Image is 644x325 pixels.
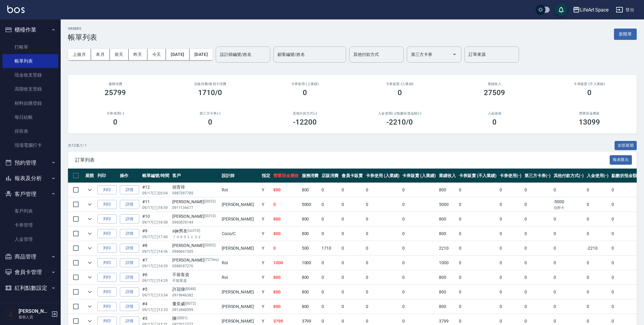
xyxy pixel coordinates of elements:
[265,82,345,86] h2: 卡券使用 (入業績)
[120,200,139,209] a: 詳情
[75,157,610,163] span: 訂單列表
[147,49,166,60] button: 今天
[498,285,523,299] td: 0
[401,270,437,285] td: 0
[141,183,171,197] td: #12
[260,212,272,226] td: Y
[272,183,300,197] td: 800
[171,169,220,183] th: 客戶
[172,199,219,205] div: [PERSON_NAME]
[614,31,637,37] a: 新開單
[75,82,156,86] h3: 服務消費
[118,169,141,183] th: 操作
[85,200,94,209] button: expand row
[105,88,126,97] h3: 25799
[523,256,552,270] td: 0
[272,197,300,212] td: 0
[498,256,523,270] td: 0
[340,256,364,270] td: 0
[96,169,118,183] th: 列印
[401,212,437,226] td: 0
[141,169,171,183] th: 帳單編號/時間
[204,242,216,249] p: (G002)
[360,82,440,86] h2: 卡券販賣 (入業績)
[437,241,457,255] td: 2210
[272,270,300,285] td: 800
[172,220,219,225] p: 0960535144
[272,256,300,270] td: 1000
[552,183,585,197] td: 0
[172,278,219,283] p: 不留客資
[120,287,139,297] a: 詳情
[457,169,498,183] th: 卡券販賣 (不入業績)
[110,49,129,60] button: 前天
[320,169,340,183] th: 店販消費
[2,249,58,265] button: 商品管理
[85,273,94,282] button: expand row
[220,169,260,183] th: 設計師
[457,256,498,270] td: 0
[170,111,251,115] h2: 第三方卡券(-)
[364,169,401,183] th: 卡券使用 (入業績)
[68,27,97,31] h2: ORDERS
[364,270,401,285] td: 0
[549,111,630,115] h2: 營業現金應收
[457,299,498,314] td: 0
[142,190,169,196] p: 09/17 (三) 20:04
[2,155,58,171] button: 預約管理
[260,285,272,299] td: Y
[272,227,300,241] td: 800
[320,183,340,197] td: 0
[580,6,609,14] div: LifeArt Space
[610,227,643,241] td: 0
[610,270,643,285] td: 0
[141,299,171,314] td: #4
[450,50,459,59] button: Open
[401,183,437,197] td: 0
[552,299,585,314] td: 0
[585,183,610,197] td: 0
[585,169,610,183] th: 入金使用(-)
[2,280,58,296] button: 紅利點數設定
[97,244,117,253] button: 列印
[585,285,610,299] td: 0
[552,270,585,285] td: 0
[172,184,219,190] div: 胡育祥
[401,197,437,212] td: 0
[437,256,457,270] td: 1000
[320,256,340,270] td: 0
[401,285,437,299] td: 0
[260,169,272,183] th: 指定
[364,183,401,197] td: 0
[457,227,498,241] td: 0
[300,227,320,241] td: 800
[300,197,320,212] td: 5000
[320,241,340,255] td: 1710
[552,227,585,241] td: 0
[554,205,584,210] p: 信用卡
[220,197,260,212] td: [PERSON_NAME]
[185,301,196,307] p: (G072)
[552,285,585,299] td: 0
[585,197,610,212] td: 0
[220,212,260,226] td: [PERSON_NAME]
[2,138,58,152] a: 現場電腦打卡
[141,197,171,212] td: #11
[340,212,364,226] td: 0
[120,258,139,268] a: 詳情
[2,204,58,218] a: 客戶列表
[360,111,440,115] h2: 入金使用(-) /點數折抵金額(-)
[587,88,592,97] h3: 0
[19,308,49,314] h5: [PERSON_NAME]
[300,169,320,183] th: 服務消費
[585,299,610,314] td: 0
[610,285,643,299] td: 0
[401,169,437,183] th: 卡券販賣 (入業績)
[401,299,437,314] td: 0
[260,197,272,212] td: Y
[141,270,171,285] td: #6
[220,256,260,270] td: Roi
[198,88,222,97] h3: 1710/0
[340,285,364,299] td: 0
[552,169,585,183] th: 其他付款方式(-)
